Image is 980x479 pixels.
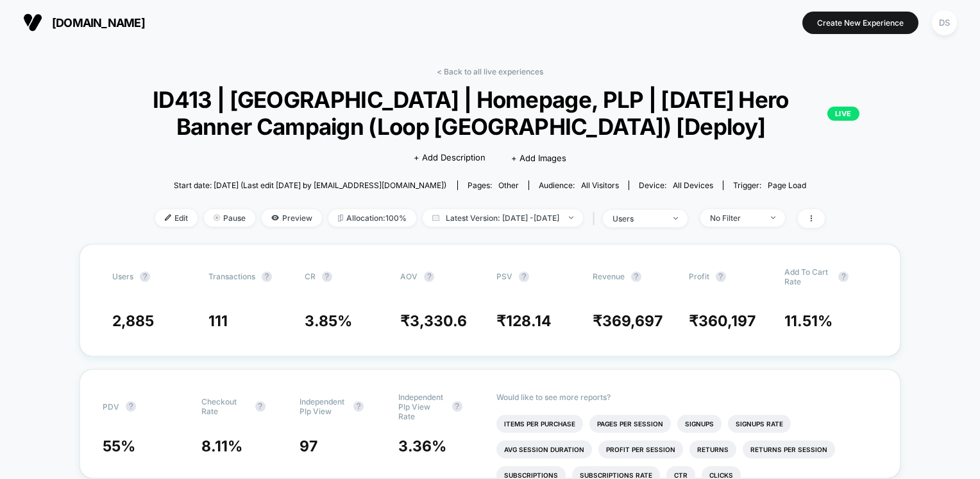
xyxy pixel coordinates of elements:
img: edit [165,214,171,221]
span: CR [305,272,316,281]
div: No Filter [710,213,761,223]
span: + Add Description [414,152,486,164]
span: Pause [204,209,255,227]
span: ₹ [593,312,663,330]
span: 11.51 % [784,312,832,330]
li: Returns Per Session [743,440,835,458]
span: ₹ [400,312,467,330]
span: Independent Plp View [300,397,347,416]
button: ? [631,272,641,282]
span: 8.11 % [201,437,242,455]
span: ID413 | [GEOGRAPHIC_DATA] | Homepage, PLP | [DATE] Hero Banner Campaign (Loop [GEOGRAPHIC_DATA]) ... [121,86,859,140]
button: ? [838,272,849,282]
span: 360,197 [698,312,756,330]
button: DS [928,10,961,36]
span: 369,697 [602,312,663,330]
span: Independent Plp View Rate [398,392,446,421]
button: ? [424,272,434,282]
span: ₹ [496,312,552,330]
img: rebalance [338,214,343,222]
span: Profit [689,272,709,281]
button: ? [519,272,529,282]
button: [DOMAIN_NAME] [19,12,149,33]
span: 55 % [103,437,135,455]
span: + Add Images [511,153,566,163]
img: end [214,214,220,221]
span: all devices [673,180,713,190]
li: Pages Per Session [589,415,671,433]
li: Signups [677,415,722,433]
img: end [569,216,573,219]
div: DS [932,10,957,35]
span: users [112,272,133,281]
span: AOV [400,272,418,281]
span: Latest Version: [DATE] - [DATE] [423,209,583,227]
span: 97 [300,437,317,455]
button: ? [452,401,462,412]
img: calendar [432,214,439,221]
button: ? [140,272,150,282]
button: ? [255,401,266,412]
div: Audience: [539,180,619,190]
p: Would like to see more reports? [496,392,877,402]
button: Create New Experience [802,12,918,34]
span: All Visitors [581,180,619,190]
img: Visually logo [23,13,42,32]
span: Add To Cart Rate [784,267,832,286]
span: PDV [103,402,119,412]
span: Preview [262,209,322,227]
span: Revenue [593,272,625,281]
li: Profit Per Session [598,440,683,458]
span: 3.36 % [398,437,446,455]
span: PSV [496,272,512,281]
button: ? [716,272,726,282]
span: 2,885 [112,312,154,330]
span: ₹ [689,312,756,330]
p: LIVE [827,107,859,121]
span: Start date: [DATE] (Last edit [DATE] by [EMAIL_ADDRESS][DOMAIN_NAME]) [174,180,446,190]
span: other [498,180,519,190]
li: Items Per Purchase [496,415,583,433]
li: Avg Session Duration [496,440,592,458]
a: < Back to all live experiences [437,67,543,76]
span: Edit [155,209,198,227]
img: end [673,217,678,220]
div: users [612,214,664,223]
span: Transactions [208,272,255,281]
button: ? [126,401,136,412]
li: Signups Rate [728,415,791,433]
span: 111 [208,312,228,330]
button: ? [262,272,272,282]
button: ? [353,401,364,412]
button: ? [322,272,332,282]
span: Allocation: 100% [328,209,416,227]
span: | [589,209,603,228]
span: [DOMAIN_NAME] [52,16,145,30]
div: Trigger: [733,180,806,190]
li: Returns [689,440,736,458]
img: end [771,216,775,219]
span: Checkout Rate [201,397,249,416]
span: 3.85 % [305,312,352,330]
span: Device: [629,180,723,190]
div: Pages: [468,180,519,190]
span: 128.14 [506,312,552,330]
span: Page Load [768,180,806,190]
span: 3,330.6 [410,312,467,330]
